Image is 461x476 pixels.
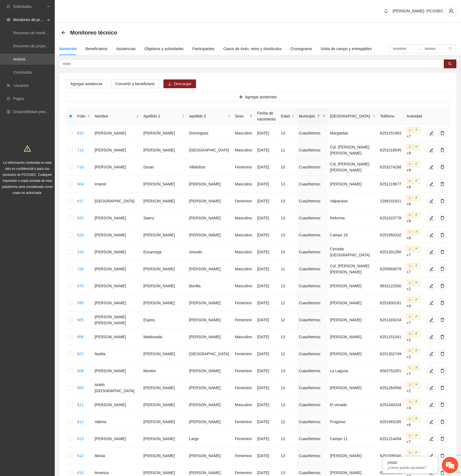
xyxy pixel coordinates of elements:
[418,47,422,51] span: to
[427,451,436,460] button: edit
[438,282,447,290] button: delete
[330,113,371,119] span: [GEOGRAPHIC_DATA]
[77,335,83,339] a: 606
[438,129,447,137] button: delete
[427,383,436,392] button: edit
[245,94,277,100] span: Agregar asistentes
[255,193,278,210] td: [DATE]
[438,233,446,237] span: delete
[13,1,45,12] span: Solicitudes
[438,299,447,307] button: delete
[446,5,457,16] button: user
[77,386,83,390] a: 609
[297,294,328,311] td: Cuauhtemoc
[297,210,328,226] td: Cuauhtemoc
[438,180,447,188] button: delete
[255,226,278,243] td: [DATE]
[328,277,378,294] td: [PERSON_NAME]
[77,318,83,322] a: 605
[438,250,446,254] span: delete
[141,260,187,277] td: [PERSON_NAME]
[404,142,425,159] td: +9
[404,226,425,243] td: +8
[404,159,425,176] td: +9
[427,146,436,154] button: edit
[438,451,447,460] button: delete
[77,352,83,356] a: 607
[187,193,233,210] td: [PERSON_NAME]
[2,161,53,195] span: La información contenida en este sitio es confidencial y para uso exclusivo de FICOSEC. Cualquier...
[438,386,446,390] span: delete
[427,233,436,237] span: edit
[407,229,413,235] span: U
[448,62,452,66] span: search
[233,193,255,210] td: Femenino
[141,226,187,243] td: [PERSON_NAME]
[279,260,297,277] td: 11
[66,79,106,88] button: Agregar asistencia
[321,46,372,52] div: Visita de campo y entregables
[233,277,255,294] td: Masculino
[378,176,404,193] td: 6251219677
[187,142,233,159] td: [GEOGRAPHIC_DATA]
[438,420,446,424] span: delete
[378,108,404,125] th: Teléfono
[407,144,413,150] span: U
[328,210,378,226] td: Reforma
[407,246,413,252] span: U
[77,233,83,237] a: 626
[438,214,447,222] button: delete
[116,46,136,52] div: Asistencias
[70,28,117,37] span: Monitoreo técnico
[328,243,378,260] td: Cerrada [GEOGRAPHIC_DATA]
[427,250,436,254] span: edit
[404,294,425,311] td: +4
[233,142,255,159] td: Masculino
[427,403,436,407] span: edit
[382,7,390,15] button: bell
[255,108,278,125] th: Fecha de nacimiento
[413,246,420,252] span: P
[187,159,233,176] td: Villalobos
[404,277,425,294] td: +2
[255,210,278,226] td: [DATE]
[427,231,436,239] button: edit
[249,114,253,118] span: filter
[427,216,436,220] span: edit
[427,332,436,341] button: edit
[438,454,446,458] span: delete
[404,176,425,193] td: +9
[77,148,83,152] a: 714
[92,108,141,125] th: Nombre
[393,9,443,13] span: [PERSON_NAME]- FICOSEC
[413,195,420,201] span: P
[92,277,141,294] td: [PERSON_NAME]
[427,214,436,222] button: edit
[141,210,187,226] td: Saenz
[248,112,254,120] span: filter
[427,284,436,288] span: edit
[438,332,447,341] button: delete
[438,265,447,273] button: delete
[427,248,436,256] button: edit
[92,226,141,243] td: [PERSON_NAME]
[407,127,413,133] span: U
[299,113,316,119] span: Municipio
[77,182,83,186] a: 604
[13,44,72,48] a: Resumen de proyectos aprobados
[438,403,446,407] span: delete
[407,195,413,201] span: U
[233,159,255,176] td: Femenino
[404,125,425,142] td: +7
[13,14,45,25] span: Monitoreo de proyectos
[92,243,141,260] td: [PERSON_NAME]
[174,81,192,87] span: Descargar
[404,210,425,226] td: +9
[404,193,425,210] td: +8
[77,267,83,271] a: 734
[427,417,436,426] button: edit
[77,471,83,475] a: 615
[279,176,297,193] td: 13
[413,263,420,269] span: P
[427,400,436,409] button: edit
